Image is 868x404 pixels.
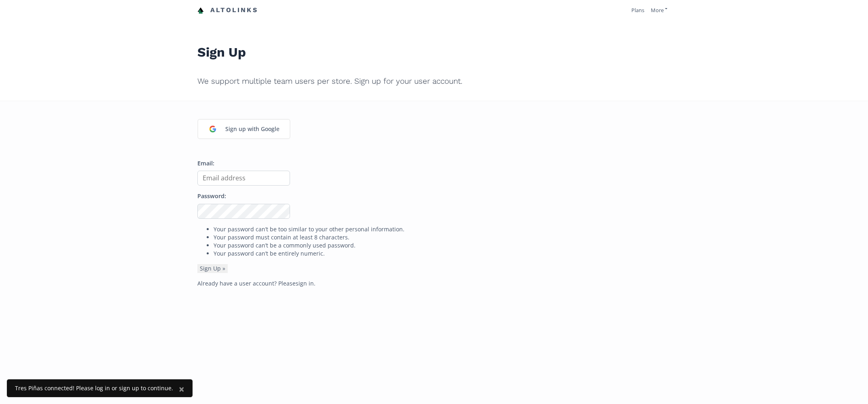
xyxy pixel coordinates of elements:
[197,279,671,288] p: Already have a user account? Please .
[171,379,193,399] button: Close
[221,121,284,137] div: Sign up with Google
[197,27,671,65] h1: Sign Up
[296,279,314,287] a: sign in
[204,121,221,137] img: google_login_logo_184.png
[651,6,667,14] a: More
[197,264,228,273] button: Sign Up »
[214,225,671,233] li: Your password can’t be too similar to your other personal information.
[197,7,204,14] img: favicon-32x32.png
[197,192,226,201] label: Password:
[179,382,184,396] span: ×
[197,159,214,168] label: Email:
[197,171,290,186] input: Email address
[214,241,671,250] li: Your password can’t be a commonly used password.
[214,233,671,241] li: Your password must contain at least 8 characters.
[197,4,258,17] a: Altolinks
[15,384,173,392] div: Tres Piñas connected! Please log in or sign up to continue.
[197,119,290,139] a: Sign up with Google
[631,6,644,14] a: Plans
[214,250,671,258] li: Your password can’t be entirely numeric.
[197,71,671,91] h2: We support multiple team users per store. Sign up for your user account.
